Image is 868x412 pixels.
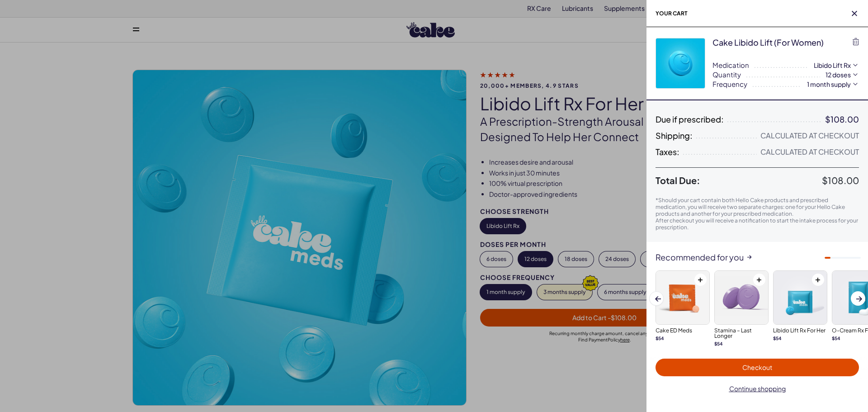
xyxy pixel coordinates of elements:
div: $108.00 [825,115,859,124]
span: Shipping: [656,131,693,140]
span: Continue shopping [729,384,786,393]
p: *Should your cart contain both Hello Cake products and prescribed medication, you will receive tw... [656,197,859,217]
button: Checkout [656,359,859,376]
h3: Stamina – Last Longer [714,328,769,339]
span: Frequency [712,79,747,89]
span: Checkout [742,363,772,371]
div: Cake Libido Lift (for Women) [712,37,824,48]
a: Stamina – Last LongerStamina – Last Longer$54 [714,270,769,347]
a: Cake ED MedsCake ED Meds$54 [656,270,710,341]
button: Continue shopping [656,380,859,398]
div: Recommended for you [646,253,868,262]
div: Calculated at Checkout [760,147,859,156]
h3: Libido Lift Rx For Her [773,328,827,333]
strong: $ 54 [714,341,723,346]
span: Medication [712,60,749,70]
span: Total Due: [656,175,822,186]
span: Quantity [712,70,741,79]
a: Libido Lift Rx For HerLibido Lift Rx For Her$54 [773,270,827,341]
img: p3ZtQTX4dfw0aP9sqBphP7GDoJYYEv1Qyfw0SU36.webp [656,38,705,88]
strong: $ 54 [773,336,782,341]
div: Calculated at Checkout [760,131,859,140]
strong: $ 54 [832,336,840,341]
span: After checkout you will receive a notification to start the intake process for your prescription. [656,217,858,231]
span: Taxes: [656,147,679,156]
img: Stamina – Last Longer [715,271,768,324]
h3: Cake ED Meds [656,328,710,333]
img: Libido Lift Rx For Her [774,271,827,324]
img: Cake ED Meds [656,271,709,324]
span: $108.00 [822,175,859,186]
span: Due if prescribed: [656,115,724,124]
strong: $ 54 [656,336,664,341]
